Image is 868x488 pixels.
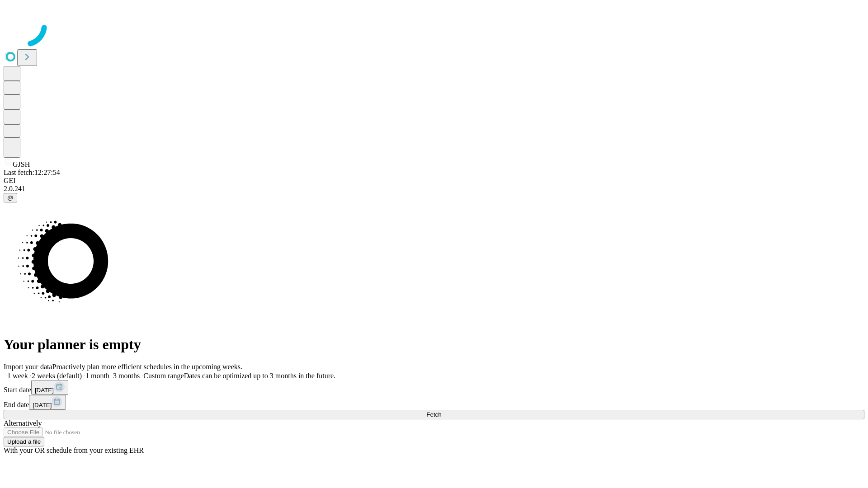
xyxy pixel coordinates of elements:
[85,372,109,380] span: 1 month
[7,194,14,201] span: @
[4,410,864,419] button: Fetch
[4,185,864,193] div: 2.0.241
[4,336,864,353] h1: Your planner is empty
[7,372,28,380] span: 1 week
[52,363,242,371] span: Proactively plan more efficient schedules in the upcoming weeks.
[4,193,17,202] button: @
[29,395,66,410] button: [DATE]
[31,380,68,395] button: [DATE]
[4,363,52,371] span: Import your data
[35,387,54,394] span: [DATE]
[113,372,140,380] span: 3 months
[4,437,44,446] button: Upload a file
[4,446,144,454] span: With your OR schedule from your existing EHR
[32,372,82,380] span: 2 weeks (default)
[4,177,864,185] div: GEI
[143,372,184,380] span: Custom range
[4,395,864,410] div: End date
[4,419,42,427] span: Alternatively
[4,169,60,176] span: Last fetch: 12:27:54
[4,380,864,395] div: Start date
[426,411,441,418] span: Fetch
[13,160,30,168] span: GJSH
[33,402,52,408] span: [DATE]
[184,372,335,380] span: Dates can be optimized up to 3 months in the future.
